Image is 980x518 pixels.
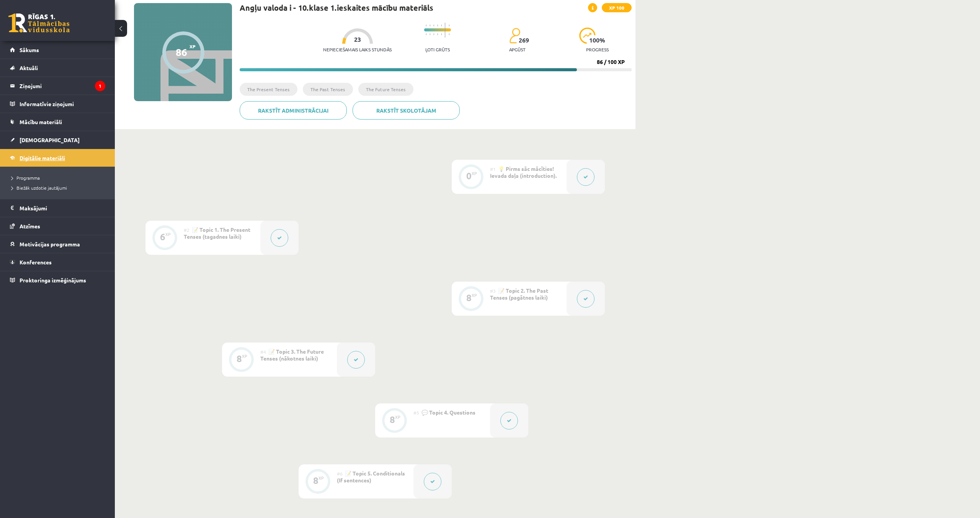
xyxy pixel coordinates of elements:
[445,23,446,38] img: icon-long-line-d9ea69661e0d244f92f715978eff75569469978d946b2353a9bb055b3ed8787d.svg
[20,64,38,71] span: Aktuāli
[433,33,434,35] img: icon-short-line-57e1e144782c952c97e751825c79c345078a6d821885a25fce030b3d8c18986b.svg
[260,349,266,355] span: #4
[10,77,105,95] a: Ziņojumi1
[430,25,430,26] img: icon-short-line-57e1e144782c952c97e751825c79c345078a6d821885a25fce030b3d8c18986b.svg
[490,165,557,179] span: 💡 Pirms sāc mācīties! Ievada daļa (introduction).
[449,25,449,26] img: icon-short-line-57e1e144782c952c97e751825c79c345078a6d821885a25fce030b3d8c18986b.svg
[10,149,105,167] a: Digitālie materiāli
[425,47,450,52] p: Ļoti grūts
[240,3,433,12] h1: Angļu valoda i - 10.klase 1.ieskaites mācību materiāls
[10,199,105,217] a: Maksājumi
[437,25,438,26] img: icon-short-line-57e1e144782c952c97e751825c79c345078a6d821885a25fce030b3d8c18986b.svg
[490,166,496,172] span: #1
[10,95,105,113] a: Informatīvie ziņojumi
[413,410,419,416] span: #5
[586,47,609,52] p: progress
[10,59,105,77] a: Aktuāli
[189,44,196,49] span: XP
[390,416,395,423] div: 8
[11,175,40,181] span: Programma
[20,154,65,161] span: Digitālie materiāli
[323,47,392,52] p: Nepieciešamais laiks stundās
[354,36,361,43] span: 23
[20,136,80,143] span: [DEMOGRAPHIC_DATA]
[8,13,70,33] a: Rīgas 1. Tālmācības vidusskola
[602,3,632,12] span: XP 100
[472,171,477,175] div: XP
[10,113,105,131] a: Mācību materiāli
[353,101,460,120] a: Rakstīt skolotājam
[20,46,39,53] span: Sākums
[242,354,247,358] div: XP
[579,28,596,44] img: icon-progress-161ccf0a02000e728c5f80fcf4c31c7af3da0e1684b2b1d7c360e028c24a22f1.svg
[10,131,105,149] a: [DEMOGRAPHIC_DATA]
[441,33,442,35] img: icon-short-line-57e1e144782c952c97e751825c79c345078a6d821885a25fce030b3d8c18986b.svg
[10,253,105,271] a: Konferences
[490,287,548,301] span: 📝 Topic 2. The Past Tenses (pagātnes laiki)
[358,83,413,96] li: The Future Tenses
[165,232,171,236] div: XP
[437,33,438,35] img: icon-short-line-57e1e144782c952c97e751825c79c345078a6d821885a25fce030b3d8c18986b.svg
[10,41,105,59] a: Sākums
[318,476,324,480] div: XP
[184,226,250,240] span: 📝 Topic 1. The Present Tenses (tagadnes laiki)
[237,355,242,362] div: 8
[11,174,107,181] a: Programma
[20,118,62,125] span: Mācību materiāli
[10,235,105,253] a: Motivācijas programma
[20,259,52,266] span: Konferences
[466,172,472,179] div: 0
[260,348,324,362] span: 📝 Topic 3. The Future Tenses (nākotnes laiki)
[184,227,189,233] span: #2
[160,233,165,240] div: 6
[395,415,400,419] div: XP
[519,37,529,44] span: 269
[95,81,105,91] i: 1
[337,470,405,484] span: 📝 Topic 5. Conditionals (If sentences)
[509,47,526,52] p: apgūst
[313,477,318,484] div: 8
[466,294,472,301] div: 8
[472,293,477,297] div: XP
[430,33,430,35] img: icon-short-line-57e1e144782c952c97e751825c79c345078a6d821885a25fce030b3d8c18986b.svg
[11,184,107,191] a: Biežāk uzdotie jautājumi
[20,199,105,217] legend: Maksājumi
[426,25,426,26] img: icon-short-line-57e1e144782c952c97e751825c79c345078a6d821885a25fce030b3d8c18986b.svg
[421,409,475,416] span: 💬 Topic 4. Questions
[490,288,496,294] span: #3
[11,185,67,191] span: Biežāk uzdotie jautājumi
[176,46,187,58] div: 86
[589,37,606,44] span: 100 %
[426,33,426,35] img: icon-short-line-57e1e144782c952c97e751825c79c345078a6d821885a25fce030b3d8c18986b.svg
[20,241,80,248] span: Motivācijas programma
[303,83,353,96] li: The Past Tenses
[240,101,347,120] a: Rakstīt administrācijai
[10,217,105,235] a: Atzīmes
[20,223,40,229] span: Atzīmes
[20,77,105,95] legend: Ziņojumi
[509,28,520,44] img: students-c634bb4e5e11cddfef0936a35e636f08e4e9abd3cc4e673bd6f9a4125e45ecb1.svg
[441,25,442,26] img: icon-short-line-57e1e144782c952c97e751825c79c345078a6d821885a25fce030b3d8c18986b.svg
[433,25,434,26] img: icon-short-line-57e1e144782c952c97e751825c79c345078a6d821885a25fce030b3d8c18986b.svg
[20,277,86,284] span: Proktoringa izmēģinājums
[240,83,297,96] li: The Present Tenses
[337,470,343,477] span: #6
[449,33,449,35] img: icon-short-line-57e1e144782c952c97e751825c79c345078a6d821885a25fce030b3d8c18986b.svg
[10,271,105,289] a: Proktoringa izmēģinājums
[20,95,105,113] legend: Informatīvie ziņojumi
